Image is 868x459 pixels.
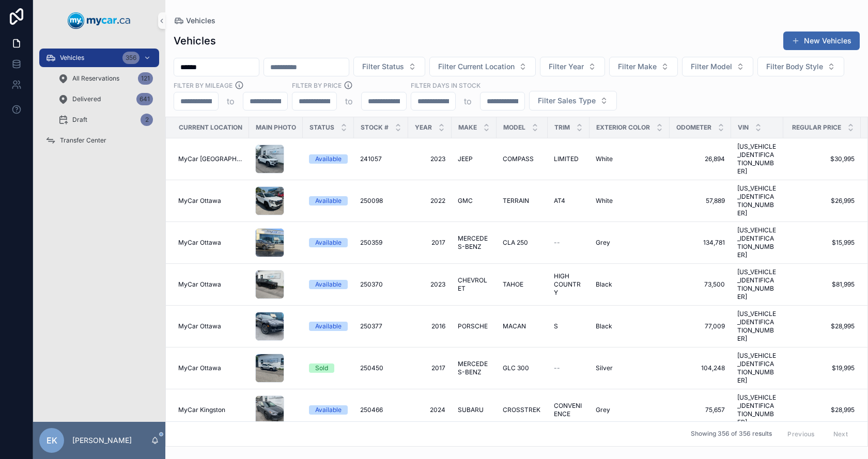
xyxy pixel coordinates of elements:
[458,197,490,205] a: GMC
[676,322,725,330] span: 77,009
[676,239,725,247] a: 134,781
[309,154,348,164] a: Available
[737,393,777,426] a: [US_VEHICLE_IDENTIFICATION_NUMBER]
[438,61,515,72] span: Filter Current Location
[554,322,558,330] span: S
[429,57,536,76] button: Select Button
[360,239,402,247] a: 250359
[178,322,221,330] span: MyCar Ottawa
[676,197,725,205] a: 57,889
[39,131,159,150] a: Transfer Center
[315,196,342,205] div: Available
[596,239,663,247] a: Grey
[141,114,153,126] div: 2
[503,364,529,372] span: GLC 300
[503,155,534,163] span: COMPASS
[554,272,583,297] a: HIGH COUNTRY
[737,226,777,259] span: [US_VEHICLE_IDENTIFICATION_NUMBER]
[122,52,139,64] div: 356
[464,95,472,107] p: to
[178,280,221,289] span: MyCar Ottawa
[178,364,221,372] span: MyCar Ottawa
[737,310,777,343] a: [US_VEHICLE_IDENTIFICATION_NUMBER]
[414,364,445,372] a: 2017
[138,72,153,85] div: 121
[414,239,445,247] span: 2017
[178,197,221,205] span: MyCar Ottawa
[178,155,243,163] a: MyCar [GEOGRAPHIC_DATA]
[47,434,57,447] span: EK
[549,61,584,72] span: Filter Year
[360,155,402,163] a: 241057
[256,123,296,132] span: Main Photo
[458,406,484,414] span: SUBARU
[360,406,402,414] a: 250466
[178,364,243,372] a: MyCar Ottawa
[411,81,481,90] label: Filter Days In Stock
[503,406,540,414] span: CROSSTREK
[503,322,526,330] span: MACAN
[596,280,612,289] span: Black
[458,322,488,330] span: PORSCHE
[789,406,855,414] a: $28,995
[227,95,235,107] p: to
[554,402,583,418] a: CONVENIENCE
[458,234,490,251] a: MERCEDES-BENZ
[596,322,612,330] span: Black
[458,155,473,163] span: JEEP
[789,364,855,372] span: $19,995
[503,239,528,247] span: CLA 250
[414,155,445,163] a: 2023
[178,197,243,205] a: MyCar Ottawa
[789,197,855,205] a: $26,995
[136,93,153,105] div: 641
[458,406,490,414] a: SUBARU
[309,363,348,373] a: Sold
[178,239,243,247] a: MyCar Ottawa
[554,322,583,330] a: S
[345,95,353,107] p: to
[596,322,663,330] a: Black
[691,430,772,438] span: Showing 356 of 356 results
[72,74,119,83] span: All Reservations
[596,280,663,289] a: Black
[309,280,348,289] a: Available
[458,276,490,293] a: CHEVROLET
[554,123,570,132] span: Trim
[503,155,541,163] a: COMPASS
[540,57,605,76] button: Select Button
[676,280,725,289] a: 73,500
[315,154,342,164] div: Available
[414,406,445,414] span: 2024
[789,280,855,289] a: $81,995
[178,406,243,414] a: MyCar Kingston
[178,239,221,247] span: MyCar Ottawa
[186,15,215,26] span: Vehicles
[414,322,445,330] span: 2016
[503,364,541,372] a: GLC 300
[309,322,348,331] a: Available
[458,155,490,163] a: JEEP
[309,123,334,132] span: Status
[737,268,777,301] span: [US_VEHICLE_IDENTIFICATION_NUMBER]
[458,360,490,376] a: MERCEDES-BENZ
[414,280,445,289] span: 2023
[503,239,541,247] a: CLA 250
[737,184,777,217] span: [US_VEHICLE_IDENTIFICATION_NUMBER]
[789,239,855,247] span: $15,995
[178,280,243,289] a: MyCar Ottawa
[415,123,432,132] span: Year
[309,238,348,247] a: Available
[538,96,596,106] span: Filter Sales Type
[789,155,855,163] a: $30,995
[174,15,215,26] a: Vehicles
[554,197,583,205] a: AT4
[676,406,725,414] span: 75,657
[554,364,583,372] a: --
[178,406,225,414] span: MyCar Kingston
[68,12,131,29] img: App logo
